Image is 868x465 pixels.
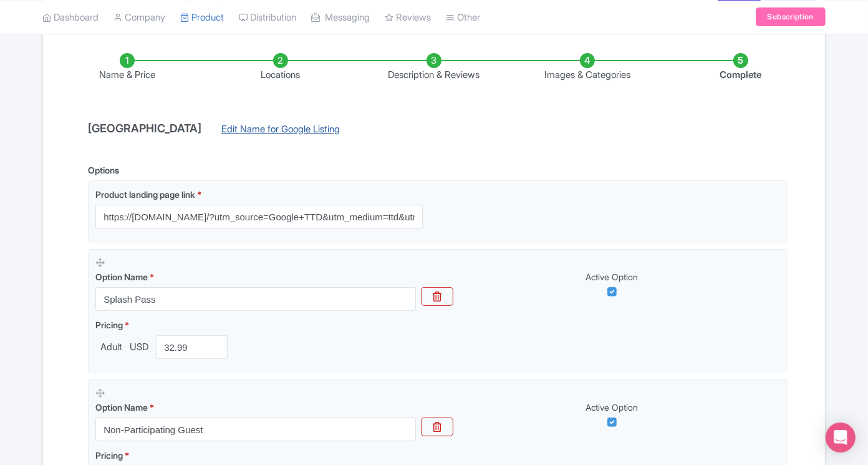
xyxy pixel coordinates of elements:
[511,53,664,82] li: Images & Categories
[88,164,119,177] div: Options
[95,340,127,355] span: Adult
[156,335,228,359] input: 0.00
[95,320,123,330] span: Pricing
[80,122,209,135] h4: [GEOGRAPHIC_DATA]
[95,450,123,461] span: Pricing
[95,272,148,282] span: Option Name
[756,7,826,26] a: Subscription
[357,53,511,82] li: Description & Reviews
[586,402,638,413] span: Active Option
[204,53,357,82] li: Locations
[586,272,638,282] span: Active Option
[95,402,148,413] span: Option Name
[95,189,195,200] span: Product landing page link
[51,53,204,82] li: Name & Price
[209,122,352,142] a: Edit Name for Google Listing
[95,205,423,228] input: Product landing page link
[95,418,416,441] input: Option Name
[826,423,856,453] div: Open Intercom Messenger
[664,53,817,82] li: Complete
[95,287,416,311] input: Option Name
[127,340,151,355] span: USD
